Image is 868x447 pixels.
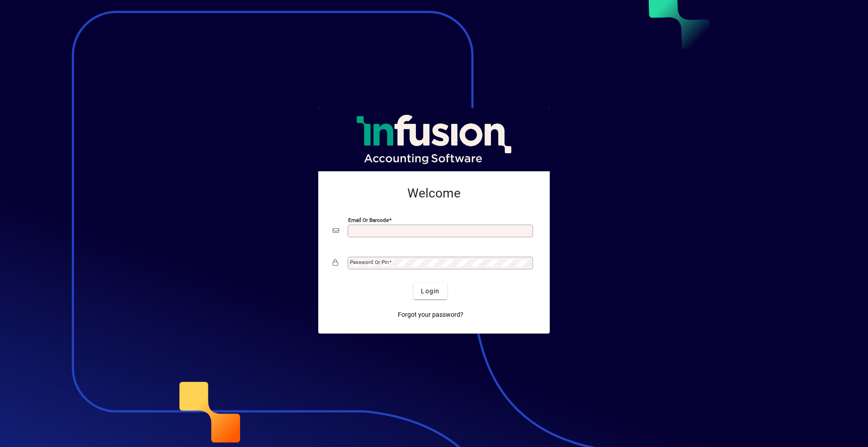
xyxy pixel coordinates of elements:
[398,310,463,320] span: Forgot your password?
[394,306,467,323] a: Forgot your password?
[414,283,447,299] button: Login
[350,259,389,265] mat-label: Password or Pin
[421,287,439,296] span: Login
[333,186,535,201] h2: Welcome
[348,217,389,223] mat-label: Email or Barcode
